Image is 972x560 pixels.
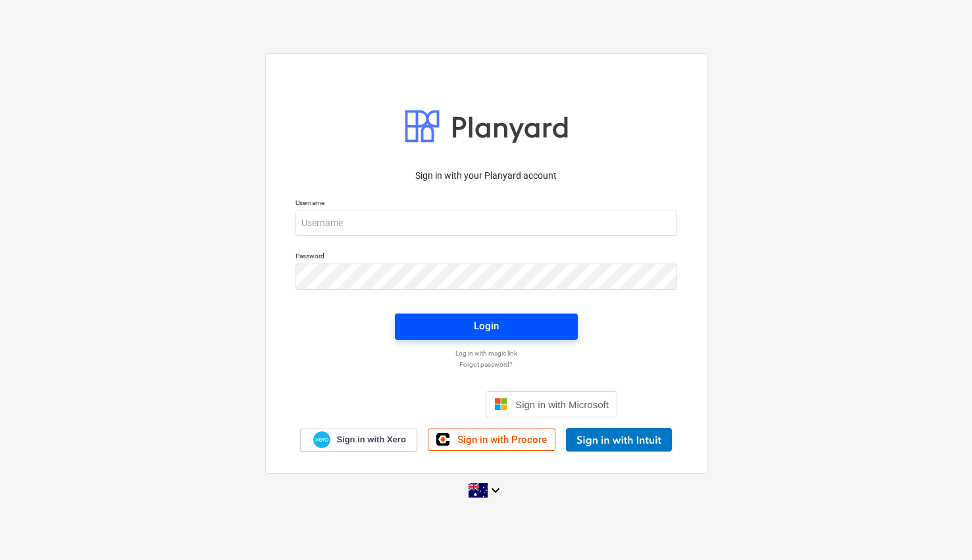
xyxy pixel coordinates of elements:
[457,434,547,446] span: Sign in with Procore
[289,360,684,369] a: Forgot password?
[295,210,677,236] input: Username
[289,349,684,358] a: Log in with magic link
[300,429,417,452] a: Sign in with Xero
[515,399,609,410] span: Sign in with Microsoft
[313,431,330,449] img: Xero logo
[474,317,499,335] div: Login
[295,169,677,183] p: Sign in with your Planyard account
[395,314,578,340] button: Login
[295,198,677,210] p: Username
[428,429,555,451] a: Sign in with Procore
[494,398,507,411] img: Microsoft logo
[295,252,677,263] p: Password
[348,390,482,419] iframe: Sign in with Google Button
[906,497,972,560] iframe: Chat Widget
[336,434,405,446] span: Sign in with Xero
[488,482,503,498] i: keyboard_arrow_down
